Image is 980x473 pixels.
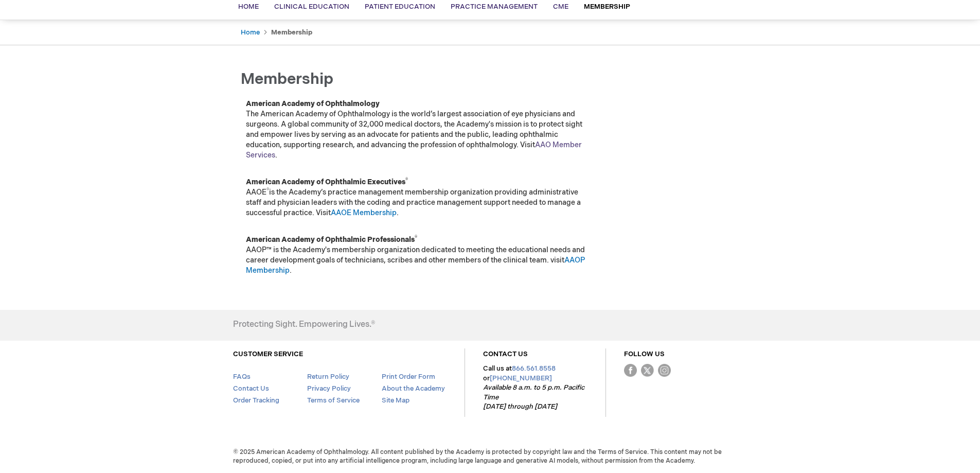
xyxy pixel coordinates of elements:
[483,383,584,411] em: Available 8 a.m. to 5 p.m. Pacific Time [DATE] through [DATE]
[274,3,349,11] span: Clinical Education
[246,99,591,161] p: The American Academy of Ophthalmology is the world’s largest association of eye physicians and su...
[233,350,303,358] a: CUSTOMER SERVICE
[233,396,279,405] a: Order Tracking
[658,364,671,377] img: instagram
[365,3,435,11] span: Patient Education
[641,364,654,377] img: Twitter
[241,28,260,37] a: Home
[405,177,408,183] sup: ®
[271,28,312,37] strong: Membership
[382,396,409,405] a: Site Map
[382,373,435,381] a: Print Order Form
[624,364,637,377] img: Facebook
[483,350,528,358] a: CONTACT US
[584,3,630,11] span: Membership
[225,448,755,465] span: © 2025 American Academy of Ophthalmology. All content published by the Academy is protected by co...
[246,99,380,108] strong: American Academy of Ophthalmology
[307,396,360,405] a: Terms of Service
[246,235,591,276] p: AAOP™ is the Academy's membership organization dedicated to meeting the educational needs and car...
[246,177,591,218] p: AAOE is the Academy’s practice management membership organization providing administrative staff ...
[266,187,269,194] sup: ®
[512,364,556,373] a: 866.561.8558
[246,178,408,186] strong: American Academy of Ophthalmic Executives
[307,384,351,393] a: Privacy Policy
[382,384,445,393] a: About the Academy
[307,373,349,381] a: Return Policy
[246,235,417,244] strong: American Academy of Ophthalmic Professionals
[233,320,375,329] h4: Protecting Sight. Empowering Lives.®
[233,373,251,381] a: FAQs
[415,235,417,241] sup: ®
[553,3,568,11] span: CME
[483,364,587,412] p: Call us at or
[624,350,665,358] a: FOLLOW US
[233,384,269,393] a: Contact Us
[238,3,259,11] span: Home
[490,374,552,382] a: [PHONE_NUMBER]
[331,208,397,217] a: AAOE Membership
[451,3,538,11] span: Practice Management
[241,70,333,89] span: Membership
